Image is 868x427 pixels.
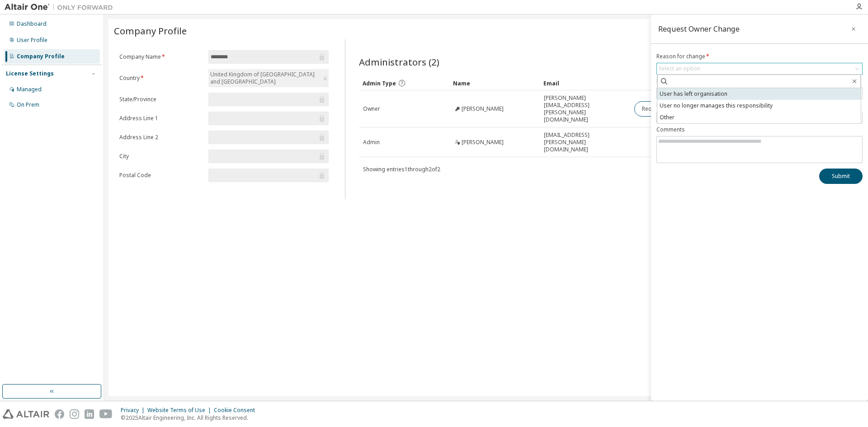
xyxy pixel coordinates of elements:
[462,105,504,113] span: [PERSON_NAME]
[208,69,329,87] div: United Kingdom of [GEOGRAPHIC_DATA] and [GEOGRAPHIC_DATA]
[657,88,861,100] li: User has left organisation
[55,409,64,419] img: facebook.svg
[119,75,203,82] label: Country
[114,24,187,37] span: Company Profile
[656,77,863,84] label: New Owner Email
[359,56,439,68] span: Administrators (2)
[657,63,862,74] div: Select an option
[544,94,626,123] span: [PERSON_NAME][EMAIL_ADDRESS][PERSON_NAME][DOMAIN_NAME]
[119,153,203,160] label: City
[544,131,626,153] span: [EMAIL_ADDRESS][PERSON_NAME][DOMAIN_NAME]
[657,112,861,123] li: Other
[543,76,627,90] div: Email
[657,100,861,112] li: User no longer manages this responsibility
[119,53,203,61] label: Company Name
[17,53,65,60] div: Company Profile
[656,126,863,133] label: Comments
[119,96,203,103] label: State/Province
[3,409,49,419] img: altair_logo.svg
[819,169,863,184] button: Submit
[658,25,740,33] div: Request Owner Change
[17,86,42,93] div: Managed
[147,407,214,414] div: Website Terms of Use
[462,139,504,146] span: [PERSON_NAME]
[659,65,700,72] div: Select an option
[363,80,396,87] span: Admin Type
[363,165,440,173] span: Showing entries 1 through 2 of 2
[121,407,147,414] div: Privacy
[209,70,321,87] div: United Kingdom of [GEOGRAPHIC_DATA] and [GEOGRAPHIC_DATA]
[6,70,54,77] div: License Settings
[121,414,260,422] p: © 2025 Altair Engineering, Inc. All Rights Reserved.
[119,172,203,179] label: Postal Code
[17,101,39,108] div: On Prem
[5,3,118,12] img: Altair One
[363,139,380,146] span: Admin
[656,102,863,109] label: New Owner Name
[656,53,863,60] label: Reason for change
[363,105,380,113] span: Owner
[453,76,536,90] div: Name
[17,20,47,28] div: Dashboard
[99,409,113,419] img: youtube.svg
[119,134,203,141] label: Address Line 2
[634,101,711,117] button: Request Owner Change
[119,115,203,122] label: Address Line 1
[214,407,260,414] div: Cookie Consent
[85,409,94,419] img: linkedin.svg
[70,409,79,419] img: instagram.svg
[17,37,47,44] div: User Profile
